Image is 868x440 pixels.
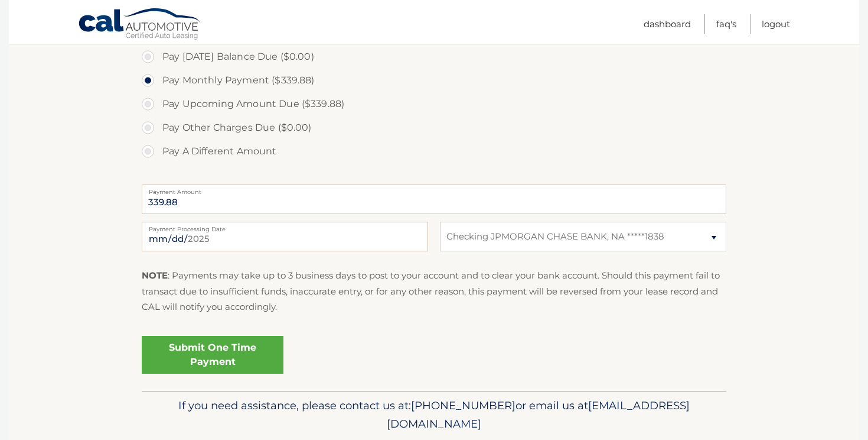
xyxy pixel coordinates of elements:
[142,270,168,281] strong: NOTE
[149,396,719,434] p: If you need assistance, please contact us at: or email us at
[142,116,726,140] label: Pay Other Charges Due ($0.00)
[142,222,428,251] input: Payment Date
[78,8,202,42] a: Cal Automotive
[142,336,283,374] a: Submit One Time Payment
[762,14,790,34] a: Logout
[644,14,691,34] a: Dashboard
[142,268,726,315] p: : Payments may take up to 3 business days to post to your account and to clear your bank account....
[716,14,736,34] a: FAQ's
[142,185,726,214] input: Payment Amount
[142,222,428,231] label: Payment Processing Date
[142,45,726,69] label: Pay [DATE] Balance Due ($0.00)
[142,92,726,116] label: Pay Upcoming Amount Due ($339.88)
[411,399,515,412] span: [PHONE_NUMBER]
[142,140,726,163] label: Pay A Different Amount
[142,69,726,92] label: Pay Monthly Payment ($339.88)
[142,185,726,194] label: Payment Amount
